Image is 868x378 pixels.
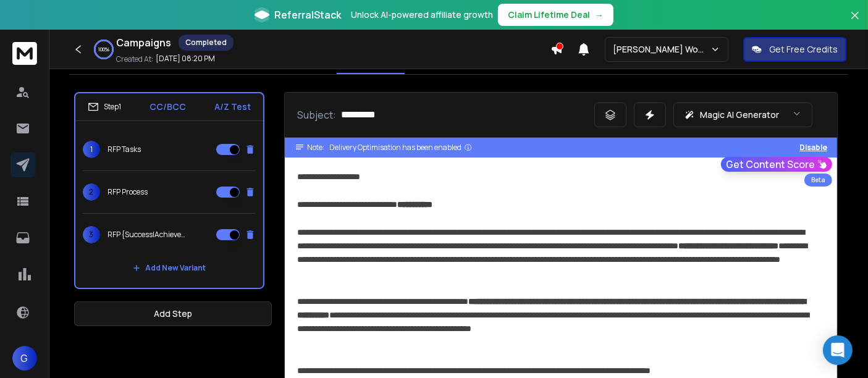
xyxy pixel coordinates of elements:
p: [DATE] 08:20 PM [156,54,215,64]
span: Note: [307,143,324,153]
p: Get Free Credits [769,43,838,56]
p: Unlock AI-powered affiliate growth [351,9,493,21]
span: 2 [83,183,100,201]
button: Get Content Score [721,157,832,172]
div: Completed [179,35,234,51]
button: Claim Lifetime Deal→ [498,4,613,26]
p: RFP Tasks [107,145,141,154]
p: 100 % [98,46,109,53]
button: Close banner [847,7,863,37]
button: G [12,346,37,371]
li: Step1CC/BCCA/Z Test1RFP Tasks2RFP Process3RFP {Success|Achievement|Wins}Add New Variant [74,92,264,289]
p: A/Z Test [214,101,251,113]
p: Created At: [116,54,153,64]
p: RFP Process [107,187,148,197]
span: ReferralStack [274,7,341,22]
button: Get Free Credits [743,37,846,62]
h1: Campaigns [116,35,171,50]
button: Disable [799,143,827,153]
span: → [595,9,604,21]
p: Magic AI Generator [700,109,779,121]
p: RFP {Success|Achievement|Wins} [107,230,187,240]
button: Add New Variant [123,256,216,280]
p: CC/BCC [150,101,186,113]
div: Step 1 [88,101,121,112]
button: Magic AI Generator [673,103,812,127]
span: 1 [83,141,100,158]
div: Delivery Optimisation has been enabled [329,143,473,153]
div: Beta [804,174,832,187]
span: 3 [83,226,100,243]
p: Subject: [297,107,336,122]
p: [PERSON_NAME] Workspace [613,43,710,56]
button: Add Step [74,301,272,326]
div: Open Intercom Messenger [823,335,853,365]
